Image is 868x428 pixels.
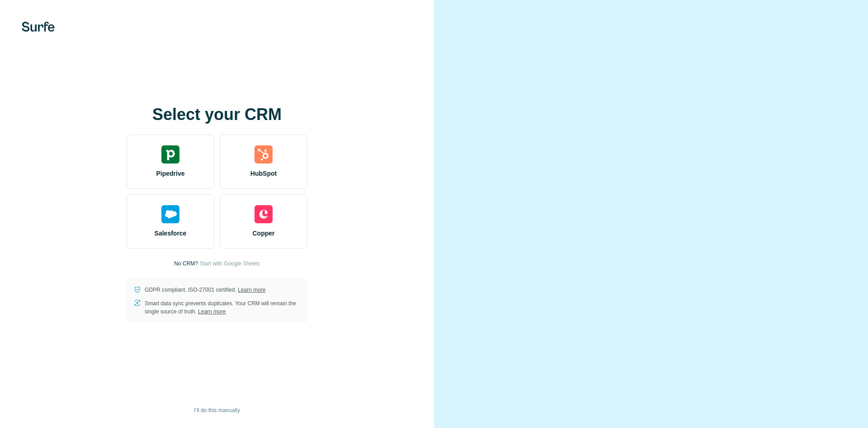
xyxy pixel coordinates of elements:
img: pipedrive's logo [161,145,179,164]
span: I’ll do this manually [194,406,240,414]
span: Pipedrive [156,169,184,178]
button: Start with Google Sheets [200,260,260,268]
a: Learn more [238,287,265,293]
span: Salesforce [155,229,187,238]
span: Copper [253,229,275,238]
p: Smart data sync prevents duplicates. Your CRM will remain the single source of truth. [145,299,300,316]
img: copper's logo [255,205,273,223]
img: salesforce's logo [161,205,179,223]
img: hubspot's logo [255,145,273,164]
p: GDPR compliant. ISO-27001 certified. [145,286,265,294]
a: Learn more [198,308,226,315]
h1: Select your CRM [127,106,307,124]
img: Surfe's logo [22,22,55,32]
span: HubSpot [250,169,277,178]
button: I’ll do this manually [188,404,246,417]
p: No CRM? [174,260,198,268]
